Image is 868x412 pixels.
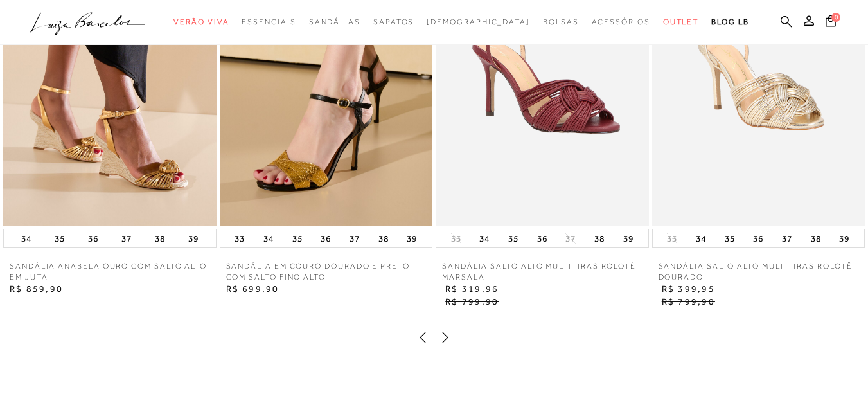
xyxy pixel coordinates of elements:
button: 35 [721,229,739,247]
span: R$ 799,90 [662,296,715,307]
a: noSubCategoriesText [427,10,530,34]
span: Acessórios [592,17,650,26]
button: 34 [260,229,278,247]
button: 0 [822,14,840,31]
button: 34 [17,229,35,247]
button: 34 [692,229,710,247]
button: 36 [317,229,335,247]
a: noSubCategoriesText [543,10,579,34]
a: SANDÁLIA ANABELA OURO COM SALTO ALTO EM JUTA [3,261,217,283]
button: 39 [835,229,853,247]
span: R$ 699,90 [226,283,279,294]
button: 35 [504,229,522,247]
span: [DEMOGRAPHIC_DATA] [427,17,530,26]
button: 37 [346,229,364,247]
button: 38 [590,229,608,247]
button: 36 [749,229,767,247]
button: 33 [447,233,465,245]
a: noSubCategoriesText [173,10,229,34]
button: 36 [533,229,551,247]
span: R$ 319,96 [445,283,499,294]
span: Outlet [663,17,699,26]
button: 39 [184,229,202,247]
button: 36 [84,229,102,247]
button: 38 [375,229,393,247]
span: R$ 859,90 [10,283,63,294]
a: noSubCategoriesText [309,10,360,34]
button: 39 [619,229,637,247]
a: SANDÁLIA SALTO ALTO MULTITIRAS ROLOTÊ MARSALA [436,261,649,283]
span: R$ 799,90 [445,296,499,307]
span: Bolsas [543,17,579,26]
span: BLOG LB [711,17,748,26]
span: Sandálias [309,17,360,26]
span: 0 [831,13,840,22]
a: noSubCategoriesText [242,10,296,34]
button: 37 [118,229,136,247]
button: 35 [51,229,69,247]
a: BLOG LB [711,10,748,34]
button: 34 [475,229,493,247]
button: 37 [778,229,796,247]
button: 38 [807,229,825,247]
a: noSubCategoriesText [592,10,650,34]
a: SANDÁLIA SALTO ALTO MULTITIRAS ROLOTÊ DOURADO [652,261,865,283]
button: 33 [663,233,681,245]
button: 38 [151,229,169,247]
button: 33 [231,229,249,247]
button: 35 [288,229,306,247]
a: noSubCategoriesText [373,10,414,34]
a: SANDÁLIA EM COURO DOURADO E PRETO COM SALTO FINO ALTO [220,261,433,283]
span: Essenciais [242,17,296,26]
span: R$ 399,95 [662,283,715,294]
button: 37 [562,233,580,245]
a: noSubCategoriesText [663,10,699,34]
button: 39 [403,229,421,247]
span: Verão Viva [173,17,229,26]
span: Sapatos [373,17,414,26]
